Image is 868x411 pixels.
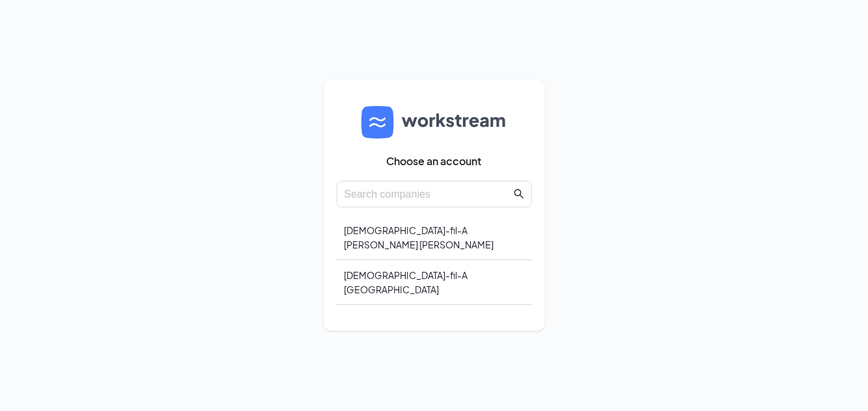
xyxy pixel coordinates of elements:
span: search [514,189,524,199]
div: [DEMOGRAPHIC_DATA]-fil-A [PERSON_NAME] [PERSON_NAME] [337,215,532,260]
img: logo [361,106,507,139]
input: Search companies [344,186,511,202]
div: [DEMOGRAPHIC_DATA]-fil-A [GEOGRAPHIC_DATA] [337,260,532,305]
span: Choose an account [387,155,482,168]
